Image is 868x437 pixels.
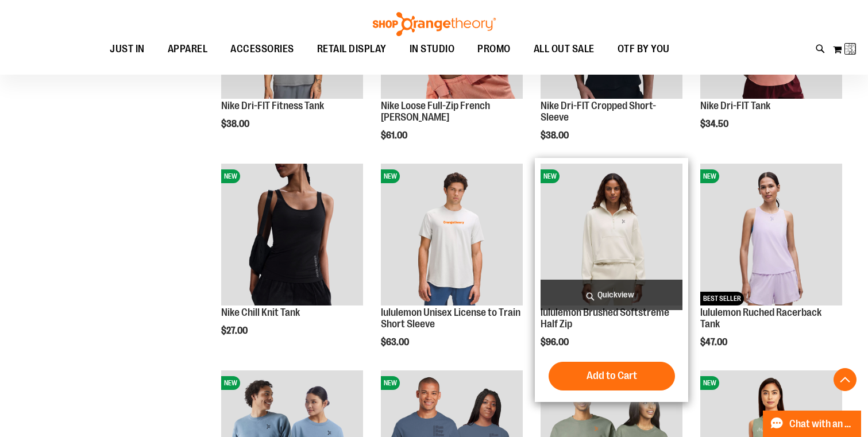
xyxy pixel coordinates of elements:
a: Nike Loose Full-Zip French [PERSON_NAME] [381,100,490,123]
span: IN STUDIO [410,36,455,62]
span: NEW [700,376,719,390]
span: $34.50 [700,119,730,129]
span: $47.00 [700,337,729,347]
span: RETAIL DISPLAY [317,36,387,62]
img: Nike Chill Knit Tank [221,164,363,305]
img: Loading... [845,42,859,56]
img: lululemon Brushed Softstreme Half Zip [541,164,682,305]
span: ACCESSORIES [230,36,294,62]
button: Add to Cart [549,362,675,390]
span: NEW [381,169,400,183]
span: JUST IN [110,36,145,62]
a: lululemon Brushed Softstreme Half ZipNEW [541,164,682,307]
a: lululemon Brushed Softstreme Half Zip [541,307,669,330]
a: Nike Chill Knit Tank [221,307,300,318]
span: NEW [221,169,240,183]
span: $38.00 [541,130,570,141]
span: NEW [541,169,560,183]
a: lululemon Unisex License to Train Short Sleeve [381,307,520,330]
span: OTF BY YOU [618,36,670,62]
span: PROMO [477,36,511,62]
a: Quickview [541,280,682,310]
div: product [375,158,528,376]
span: $63.00 [381,337,411,347]
span: $27.00 [221,326,249,336]
div: product [695,158,848,376]
button: Back To Top [834,368,857,391]
span: Add to Cart [587,369,637,382]
span: NEW [381,376,400,390]
span: NEW [221,376,240,390]
div: product [215,158,369,365]
a: lululemon Unisex License to Train Short SleeveNEW [381,164,523,307]
button: Chat with an Expert [763,411,862,437]
span: Chat with an Expert [789,419,854,430]
span: $61.00 [381,130,409,141]
span: ALL OUT SALE [534,36,595,62]
img: Shop Orangetheory [371,12,497,36]
img: lululemon Ruched Racerback Tank [700,164,842,305]
a: Nike Dri-FIT Tank [700,100,770,111]
span: APPAREL [168,36,208,62]
span: NEW [700,169,719,183]
span: BEST SELLER [700,292,744,305]
img: lululemon Unisex License to Train Short Sleeve [381,164,523,305]
div: product [535,158,688,401]
a: Nike Chill Knit TankNEW [221,164,363,307]
a: lululemon Ruched Racerback Tank [700,307,821,330]
a: Nike Dri-FIT Fitness Tank [221,100,324,111]
span: $96.00 [541,337,570,347]
span: $38.00 [221,119,251,129]
a: Nike Dri-FIT Cropped Short-Sleeve [541,100,656,123]
a: lululemon Ruched Racerback TankNEWBEST SELLER [700,164,842,307]
button: Loading... [832,40,857,59]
